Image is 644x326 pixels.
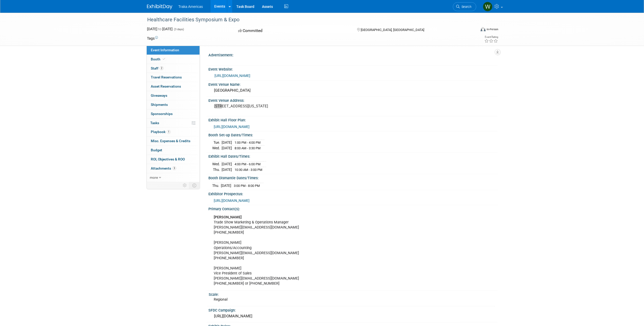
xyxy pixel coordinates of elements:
span: Playbook [151,130,171,134]
span: 10:30 AM - 3:00 PM [235,168,262,172]
div: Booth Set-up Dates/Times: [208,131,497,138]
a: Misc. Expenses & Credits [147,137,200,145]
a: Budget [147,146,200,155]
span: ROI, Objectives & ROO [151,157,185,161]
i: Booth reservation complete [163,58,165,60]
a: Sponsorships [147,109,200,118]
td: Personalize Event Tab Strip [180,182,189,189]
td: Thu. [212,167,222,172]
span: Asset Reservations [151,84,181,88]
img: Format-Inperson.png [481,27,486,31]
span: Traka Americas [178,5,203,9]
td: [DATE] [222,167,232,172]
span: Budget [151,148,162,152]
span: Sponsorships [151,112,173,116]
a: ROI, Objectives & ROO [147,155,200,164]
span: 3 [172,166,176,170]
a: Tasks [147,119,200,127]
a: Attachments3 [147,164,200,173]
td: [DATE] [222,161,232,167]
div: SFDC Campaign: [208,306,497,313]
span: Shipments [151,103,168,107]
span: Regional [214,297,227,301]
span: Attachments [151,166,176,170]
div: Advertisement: [208,51,497,58]
div: Event Venue Address: [208,97,497,103]
span: Staff [151,66,163,70]
a: Booth [147,55,200,64]
a: [URL][DOMAIN_NAME] [214,74,250,78]
a: Asset Reservations [147,82,200,91]
img: ExhibitDay [147,4,172,9]
span: to [157,27,162,31]
div: Event Rating [484,36,498,38]
div: Trade Show Marketing & Operations Manager [PERSON_NAME][EMAIL_ADDRESS][DOMAIN_NAME] [PHONE_NUMBER... [210,212,441,289]
td: Wed. [212,161,222,167]
span: [DATE] [DATE] [147,27,173,31]
div: Committed [237,26,349,35]
div: Event Website: [208,66,497,72]
div: [URL][DOMAIN_NAME] [212,312,493,320]
div: Scale: [209,291,495,297]
pre: [STREET_ADDRESS][US_STATE] [214,104,323,108]
a: [URL][DOMAIN_NAME] [214,125,250,129]
a: Travel Reservations [147,73,200,82]
a: more [147,173,200,182]
img: William Knowles [483,2,492,11]
td: Tue. [212,140,222,145]
span: 1:00 PM - 4:00 PM [235,141,260,144]
a: Event Information [147,46,200,55]
span: Search [460,5,471,9]
div: Primary Contact(s): [208,205,497,211]
span: Misc. Expenses & Credits [151,139,190,143]
div: Exhibitor Prospectus: [208,190,497,197]
span: 1 [167,130,171,134]
td: Tags [147,36,158,41]
span: more [150,175,158,180]
td: [DATE] [221,183,231,188]
div: In-Person [486,27,498,31]
div: Exhibit Hall Floor Plan: [208,116,497,123]
span: Travel Reservations [151,75,182,79]
span: Tasks [150,121,159,125]
div: Event Venue Name: [208,81,497,87]
td: Wed. [212,145,222,151]
span: (3 days) [173,28,184,31]
a: Playbook1 [147,127,200,136]
span: Booth [151,57,166,61]
span: [GEOGRAPHIC_DATA], [GEOGRAPHIC_DATA] [361,28,424,32]
div: Booth Dismantle Dates/Times: [208,174,497,181]
div: Healthcare Facilities Symposium & Expo [145,15,469,24]
td: [DATE] [222,145,232,151]
div: Exhibit Hall Dates/Times: [208,153,497,159]
td: Thu. [212,183,221,188]
td: [DATE] [222,140,232,145]
a: Staff2 [147,64,200,73]
a: Search [453,2,476,11]
span: Giveaways [151,93,167,97]
div: [GEOGRAPHIC_DATA] [212,87,493,94]
a: Shipments [147,100,200,109]
span: 8:00 AM - 3:30 PM [235,146,260,150]
span: 2 [160,66,163,70]
td: Toggle Event Tabs [189,182,200,189]
span: 3:00 PM - 8:00 PM [234,184,260,188]
span: 4:00 PM - 6:00 PM [235,162,260,166]
b: [PERSON_NAME] [214,215,242,219]
div: Event Format [446,26,499,34]
a: [URL][DOMAIN_NAME] [214,199,250,203]
span: Event Information [151,48,179,52]
a: Giveaways [147,91,200,100]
